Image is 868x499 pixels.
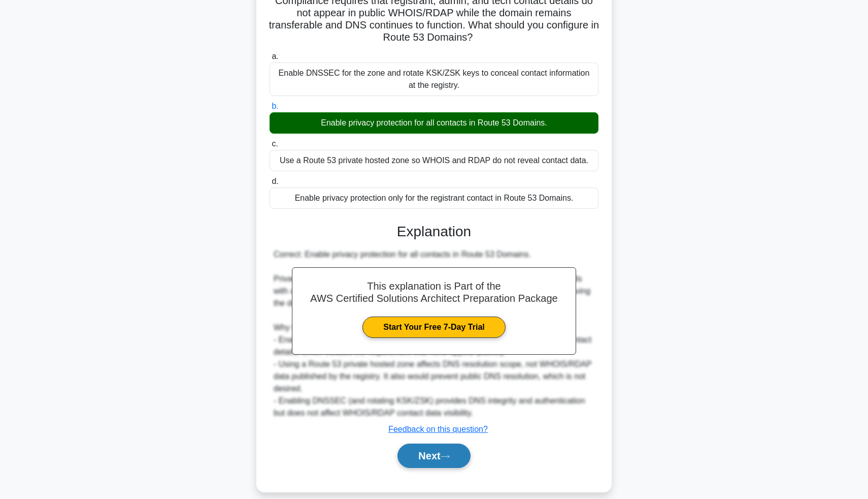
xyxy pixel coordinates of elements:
[276,223,592,240] h3: Explanation
[272,52,278,60] span: a.
[270,150,598,171] div: Use a Route 53 private hosted zone so WHOIS and RDAP do not reveal contact data.
[272,102,278,110] span: b.
[270,188,598,209] div: Enable privacy protection only for the registrant contact in Route 53 Domains.
[272,139,278,148] span: c.
[362,317,505,338] a: Start Your Free 7-Day Trial
[397,444,470,468] button: Next
[272,177,278,185] span: d.
[270,63,598,96] div: Enable DNSSEC for the zone and rotate KSK/ZSK keys to conceal contact information at the registry.
[270,112,598,134] div: Enable privacy protection for all contacts in Route 53 Domains.
[388,425,488,433] a: Feedback on this question?
[274,248,594,419] div: Correct: Enable privacy protection for all contacts in Route 53 Domains. Privacy protection repla...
